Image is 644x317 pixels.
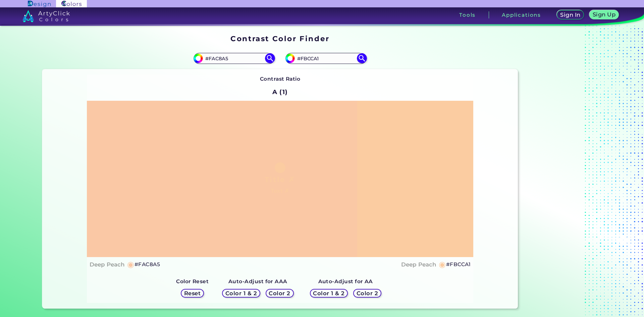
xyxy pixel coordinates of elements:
[22,10,70,22] img: logo_artyclick_colors_white.svg
[185,291,200,296] h5: Reset
[315,291,343,296] h5: Color 1 & 2
[28,1,50,7] img: ArtyClick Design logo
[318,278,373,285] strong: Auto-Adjust for AA
[459,12,476,17] h3: Tools
[230,33,329,44] h1: Contrast Color Finder
[502,12,541,17] h3: Applications
[265,174,296,184] h1: Title ✗
[295,54,357,63] input: type color 2..
[176,278,209,285] strong: Color Reset
[271,186,289,196] h4: Text ✗
[203,54,265,63] input: type color 1..
[594,12,614,17] h5: Sign Up
[357,53,367,63] img: icon search
[561,12,579,17] h5: Sign In
[260,76,301,82] strong: Contrast Ratio
[446,260,471,269] h5: #FBCCA1
[401,260,436,269] h4: Deep Peach
[227,291,256,296] h5: Color 1 & 2
[265,53,275,63] img: icon search
[439,260,446,268] h5: ◉
[269,85,291,99] h2: A (1)
[135,260,160,269] h5: #FAC8A5
[270,291,289,296] h5: Color 2
[127,260,135,268] h5: ◉
[228,278,287,285] strong: Auto-Adjust for AAA
[558,11,583,19] a: Sign In
[358,291,377,296] h5: Color 2
[90,260,125,269] h4: Deep Peach
[591,11,618,19] a: Sign Up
